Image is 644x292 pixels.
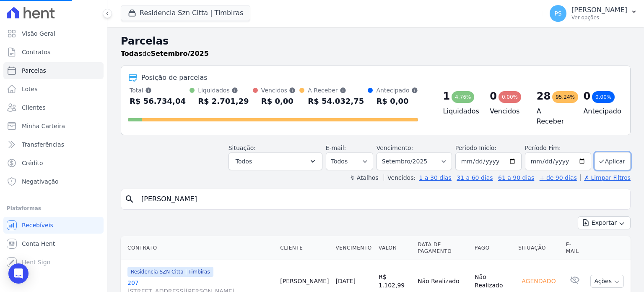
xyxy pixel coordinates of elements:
p: [PERSON_NAME] [571,6,627,14]
div: Posição de parcelas [141,73,208,83]
div: R$ 2.701,29 [198,95,249,108]
span: Residencia SZN Citta | Timbiras [127,267,213,277]
span: Negativação [22,177,59,186]
input: Buscar por nome do lote ou do cliente [136,191,627,208]
a: 61 a 90 dias [498,174,534,181]
div: Total [130,86,186,95]
span: Clientes [22,103,45,112]
button: Aplicar [595,152,631,170]
a: ✗ Limpar Filtros [580,174,631,181]
div: 0 [490,89,497,103]
h4: Liquidados [443,106,477,116]
label: Situação: [229,145,256,151]
p: de [121,49,209,59]
a: Transferências [3,136,104,153]
a: 1 a 30 dias [419,174,452,181]
a: + de 90 dias [540,174,577,181]
div: R$ 56.734,04 [130,95,186,108]
span: Conta Hent [22,239,55,248]
div: Plataformas [7,203,100,213]
label: ↯ Atalhos [350,174,378,181]
a: Lotes [3,81,104,97]
div: Antecipado [376,86,418,95]
label: Vencidos: [384,174,415,181]
div: Open Intercom Messenger [8,263,29,284]
a: Clientes [3,99,104,116]
a: Conta Hent [3,235,104,252]
span: Crédito [22,159,43,167]
div: 1 [443,89,450,103]
h2: Parcelas [121,34,631,49]
div: Liquidados [198,86,249,95]
div: R$ 0,00 [376,95,418,108]
a: Minha Carteira [3,118,104,134]
th: Valor [375,236,414,260]
strong: Setembro/2025 [151,50,209,58]
a: Recebíveis [3,217,104,234]
span: Transferências [22,140,64,149]
a: Contratos [3,44,104,61]
span: Lotes [22,85,38,93]
div: R$ 0,00 [261,95,296,108]
th: Pago [471,236,515,260]
label: Período Inicío: [455,145,496,151]
button: PS [PERSON_NAME] Ver opções [543,2,644,25]
label: Período Fim: [525,144,591,153]
a: Visão Geral [3,25,104,42]
h4: A Receber [537,106,570,126]
a: Negativação [3,173,104,190]
span: Minha Carteira [22,122,65,130]
div: Agendado [518,275,559,287]
i: search [125,194,135,204]
span: Todos [236,156,252,166]
th: Vencimento [332,236,375,260]
span: PS [554,11,561,16]
button: Residencia Szn Citta | Timbiras [121,5,250,21]
div: 0,00% [499,91,521,103]
a: Parcelas [3,62,104,79]
a: [DATE] [336,278,356,284]
th: E-mail [563,236,587,260]
div: R$ 54.032,75 [308,95,364,108]
button: Ações [590,275,624,288]
div: 28 [537,89,551,103]
span: Contratos [22,48,50,56]
h4: Antecipado [583,106,617,116]
button: Todos [229,153,322,170]
span: Parcelas [22,66,46,75]
h4: Vencidos [490,106,523,116]
th: Situação [515,236,562,260]
button: Exportar [578,216,631,229]
strong: Todas [121,50,143,58]
div: 95,24% [552,91,578,103]
th: Contrato [121,236,277,260]
span: Visão Geral [22,29,55,38]
div: 0,00% [592,91,615,103]
th: Cliente [277,236,332,260]
label: Vencimento: [377,145,413,151]
div: 0 [583,89,590,103]
p: Ver opções [571,14,627,21]
div: A Receber [308,86,364,95]
div: 4,76% [452,91,474,103]
a: Crédito [3,155,104,171]
th: Data de Pagamento [414,236,471,260]
div: Vencidos [261,86,296,95]
label: E-mail: [326,145,346,151]
span: Recebíveis [22,221,53,229]
a: 31 a 60 dias [457,174,493,181]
